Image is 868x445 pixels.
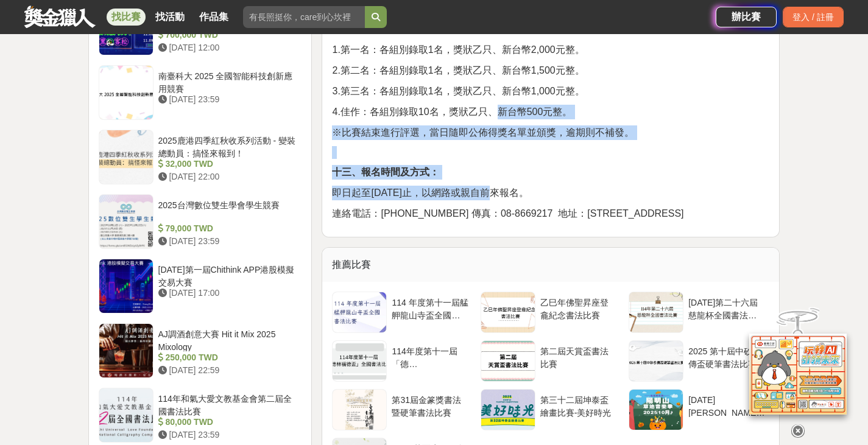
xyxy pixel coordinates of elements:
span: 4.佳作：各組別錄取10名，獎狀乙只、新台幣500元整。 [332,107,572,117]
a: [DATE][PERSON_NAME]山音樂季歌唱比賽 [629,389,769,430]
div: 乙巳年佛聖昇座登龕紀念書法比賽 [540,296,616,320]
a: 第31屆金篆獎書法暨硬筆書法比賽 [332,389,473,430]
img: d2146d9a-e6f6-4337-9592-8cefde37ba6b.png [749,334,847,415]
a: 南臺科大 2025 全國智能科技創新應用競賽 [DATE] 23:59 [99,65,302,120]
a: 114年度第十一屆「德[PERSON_NAME]盃」全國書法比賽 [332,340,473,382]
a: 第二屆天賞盃書法比賽 [481,340,621,382]
a: 2025鹿港四季紅秋收系列活動 - 變裝總動員：搞怪來報到！ 32,000 TWD [DATE] 22:00 [99,130,302,184]
div: [DATE] 12:00 [158,41,297,54]
div: 2025 第十屆中砂永傳盃硬筆書法比賽 [688,345,764,368]
a: [DATE]第一屆Chithink APP港股模擬交易大賽 [DATE] 17:00 [99,259,302,314]
div: [DATE] 23:59 [158,429,297,441]
div: 32,000 TWD [158,158,297,170]
div: 第31屆金篆獎書法暨硬筆書法比賽 [392,394,468,417]
a: [DATE]第二十六屆慈龍杯全國書法比賽 [629,292,769,333]
div: 南臺科大 2025 全國智能科技創新應用競賽 [158,70,297,93]
span: 即日起至[DATE]止，以網路或親自前來報名。 [332,187,528,198]
div: 114年和氣大愛文教基金會第二屆全國書法比賽 [158,393,297,416]
a: 114年和氣大愛文教基金會第二屆全國書法比賽 80,000 TWD [DATE] 23:59 [99,388,302,443]
div: 2025鹿港四季紅秋收系列活動 - 變裝總動員：搞怪來報到！ [158,135,297,158]
div: 114 年度第十一屆艋舺龍山寺盃全國書法比賽 [392,296,468,320]
a: 乙巳年佛聖昇座登龕紀念書法比賽 [481,292,621,333]
div: [DATE] 22:59 [158,364,297,377]
a: 第三十二屆坤泰盃繪畫比賽-美好時光 [481,389,621,430]
div: 80,000 TWD [158,416,297,429]
a: 2025 第十屆中砂永傳盃硬筆書法比賽 [629,340,769,382]
div: AJ調酒創意大賽 Hit it Mix 2025 Mixology [158,328,297,351]
div: [DATE][PERSON_NAME]山音樂季歌唱比賽 [688,394,764,417]
div: 79,000 TWD [158,222,297,235]
a: 114 年度第十一屆艋舺龍山寺盃全國書法比賽 [332,292,473,333]
a: AJ調酒創意大賽 Hit it Mix 2025 Mixology 250,000 TWD [DATE] 22:59 [99,323,302,378]
div: [DATE]第一屆Chithink APP港股模擬交易大賽 [158,264,297,287]
div: 700,000 TWD [158,29,297,41]
div: 推薦比賽 [322,248,779,282]
input: 有長照挺你，care到心坎裡！青春出手，拍出照顧 影音徵件活動 [243,6,365,28]
div: [DATE] 23:59 [158,93,297,106]
div: 114年度第十一屆「德[PERSON_NAME]盃」全國書法比賽 [392,345,468,368]
div: 登入 / 註冊 [783,7,844,27]
span: 2.第二名：各組別錄取1名，獎狀乙只、新台幣1,500元整。 [332,65,584,75]
div: [DATE]第二十六屆慈龍杯全國書法比賽 [688,296,764,320]
span: ※比賽結束進行評選，當日隨即公佈得獎名單並頒獎，逾期則不補發。 [332,127,634,138]
div: [DATE] 22:00 [158,170,297,183]
span: 3.第三名：各組別錄取1名，獎狀乙只、新台幣1,000元整。 [332,86,584,96]
div: 2025台灣數位雙生學會學生競賽 [158,199,297,222]
div: [DATE] 23:59 [158,235,297,248]
a: 找比賽 [107,9,146,26]
div: 第三十二屆坤泰盃繪畫比賽-美好時光 [540,394,616,417]
strong: 十三、報名時間及方式： [332,167,439,177]
div: 250,000 TWD [158,351,297,364]
span: 1.第一名：各組別錄取1名，獎狀乙只、新台幣2,000元整。 [332,44,584,55]
div: [DATE] 17:00 [158,287,297,300]
div: 第二屆天賞盃書法比賽 [540,345,616,368]
a: 辦比賽 [716,7,777,27]
span: 連絡電話：[PHONE_NUMBER] 傳真：08-8669217 地址：[STREET_ADDRESS] [332,208,683,219]
a: 2025台灣數位雙生學會學生競賽 79,000 TWD [DATE] 23:59 [99,194,302,249]
a: 找活動 [150,9,189,26]
a: 作品集 [194,9,233,26]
